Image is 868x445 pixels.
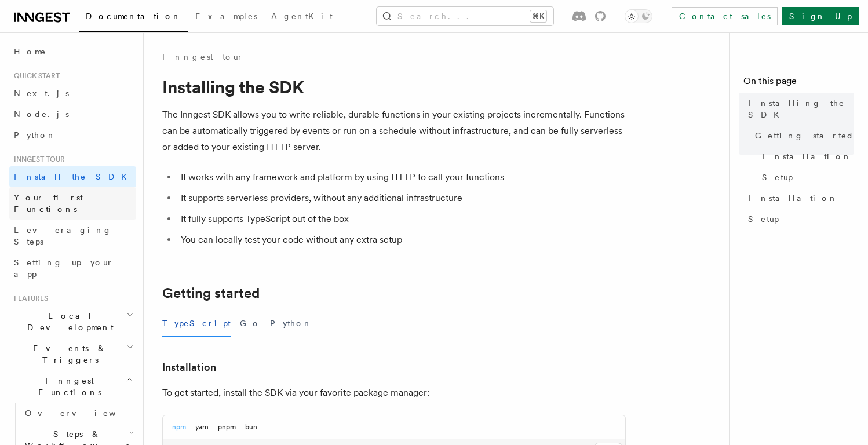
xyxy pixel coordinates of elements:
[79,3,188,32] a: Documentation
[20,403,136,424] a: Overview
[177,169,626,185] li: It works with any framework and platform by using HTTP to call your functions
[748,97,854,121] span: Installing the SDK
[9,187,136,220] a: Your first Functions
[9,83,136,104] a: Next.js
[757,167,854,188] a: Setup
[750,125,854,146] a: Getting started
[271,12,333,21] span: AgentKit
[9,375,125,398] span: Inngest Functions
[743,188,854,209] a: Installation
[377,7,553,25] button: Search...⌘K
[162,76,626,97] h1: Installing the SDK
[9,294,48,303] span: Features
[25,408,144,418] span: Overview
[14,130,56,140] span: Python
[625,9,652,23] button: Toggle dark mode
[14,110,69,119] span: Node.js
[9,310,126,333] span: Local Development
[245,415,257,439] button: bun
[264,3,340,31] a: AgentKit
[162,51,243,63] a: Inngest tour
[188,3,264,31] a: Examples
[14,172,134,181] span: Install the SDK
[748,213,779,225] span: Setup
[9,305,136,338] button: Local Development
[748,192,838,204] span: Installation
[757,146,854,167] a: Installation
[755,130,854,141] span: Getting started
[9,338,136,370] button: Events & Triggers
[743,74,854,93] h4: On this page
[9,370,136,403] button: Inngest Functions
[9,166,136,187] a: Install the SDK
[782,7,859,25] a: Sign Up
[9,41,136,62] a: Home
[218,415,236,439] button: pnpm
[14,89,69,98] span: Next.js
[172,415,186,439] button: npm
[9,252,136,284] a: Setting up your app
[162,385,626,401] p: To get started, install the SDK via your favorite package manager:
[195,12,257,21] span: Examples
[177,190,626,206] li: It supports serverless providers, without any additional infrastructure
[240,311,261,337] button: Go
[14,225,112,246] span: Leveraging Steps
[9,104,136,125] a: Node.js
[177,232,626,248] li: You can locally test your code without any extra setup
[743,209,854,229] a: Setup
[162,107,626,155] p: The Inngest SDK allows you to write reliable, durable functions in your existing projects increme...
[762,151,852,162] span: Installation
[9,125,136,145] a: Python
[743,93,854,125] a: Installing the SDK
[9,155,65,164] span: Inngest tour
[162,311,231,337] button: TypeScript
[162,359,216,375] a: Installation
[14,258,114,279] span: Setting up your app
[86,12,181,21] span: Documentation
[14,46,46,57] span: Home
[672,7,778,25] a: Contact sales
[9,342,126,366] span: Events & Triggers
[530,10,546,22] kbd: ⌘K
[270,311,312,337] button: Python
[162,285,260,301] a: Getting started
[9,220,136,252] a: Leveraging Steps
[195,415,209,439] button: yarn
[9,71,60,81] span: Quick start
[14,193,83,214] span: Your first Functions
[177,211,626,227] li: It fully supports TypeScript out of the box
[762,172,793,183] span: Setup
